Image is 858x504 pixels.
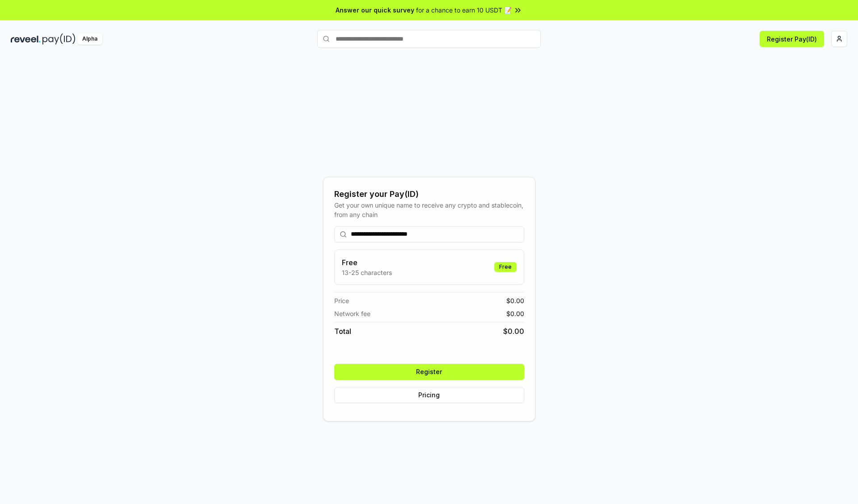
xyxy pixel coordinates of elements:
[334,188,524,200] div: Register your Pay(ID)
[342,257,392,268] h3: Free
[342,268,392,277] p: 13-25 characters
[334,387,524,403] button: Pricing
[334,364,524,380] button: Register
[77,33,102,45] div: Alpha
[336,5,414,15] span: Answer our quick survey
[11,33,41,45] img: reveel_dark
[494,262,517,272] div: Free
[334,326,351,337] span: Total
[760,31,824,47] button: Register Pay(ID)
[334,200,524,219] div: Get your own unique name to receive any crypto and stablecoin, from any chain
[506,296,524,305] span: $ 0.00
[42,33,76,45] img: pay_id
[334,296,349,305] span: Price
[506,309,524,318] span: $ 0.00
[416,5,512,15] span: for a chance to earn 10 USDT 📝
[503,326,524,337] span: $ 0.00
[334,309,370,318] span: Network fee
